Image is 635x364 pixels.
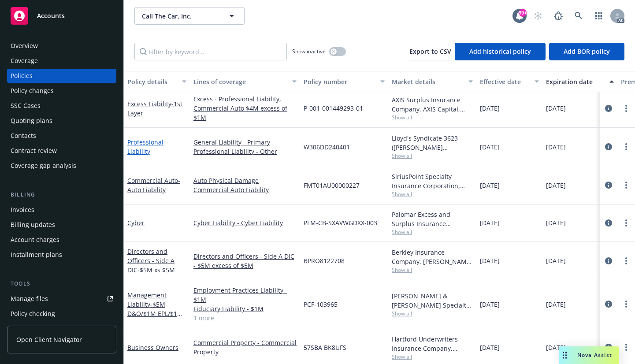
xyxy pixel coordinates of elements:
a: more [621,342,631,353]
span: [DATE] [546,256,566,265]
span: [DATE] [546,300,566,309]
div: Policies [11,69,33,83]
div: AXIS Surplus Insurance Company, AXIS Capital, Amwins [392,95,473,114]
a: Cyber Liability - Cyber Liability [193,218,297,227]
span: Open Client Navigator [16,335,82,344]
span: Show all [392,114,473,121]
a: more [621,103,631,114]
a: Policy changes [7,84,116,98]
div: Coverage gap analysis [11,159,76,173]
a: Invoices [7,203,116,217]
div: Tools [7,279,116,288]
a: Report a Bug [550,7,567,25]
button: Add BOR policy [549,43,624,60]
a: Switch app [590,7,608,25]
button: Add historical policy [455,43,546,60]
button: Call The Car, Inc. [134,7,245,25]
button: Effective date [476,71,542,92]
span: [DATE] [480,104,500,113]
a: Policy checking [7,307,116,321]
a: circleInformation [603,256,614,266]
button: Lines of coverage [190,71,300,92]
a: Accounts [7,4,116,28]
div: SiriusPoint Specialty Insurance Corporation, SiriusPoint, Fairmatic Insurance, Amwins [392,172,473,190]
div: Effective date [480,77,529,86]
div: Overview [11,39,38,53]
div: Palomar Excess and Surplus Insurance Company, [GEOGRAPHIC_DATA] [392,210,473,228]
span: [DATE] [480,343,500,352]
span: Add historical policy [469,47,531,56]
a: Directors and Officers - Side A DIC - $5M excess of $5M [193,252,297,270]
a: Excess - Professional Liability, Commercial Auto $4M excess of $1M [193,94,297,122]
div: Policy checking [11,307,55,321]
a: Employment Practices Liability - $1M [193,286,297,304]
span: PLM-CB-SXAVWGDXX-003 [304,218,377,227]
span: Export to CSV [409,47,451,56]
div: Contacts [11,129,36,143]
div: Berkley Insurance Company, [PERSON_NAME] Corporation [392,248,473,266]
div: Manage files [11,292,48,306]
div: Market details [392,77,463,86]
span: P-001-001449293-01 [304,104,363,113]
div: Billing updates [11,218,55,232]
span: FMT01AU00000227 [304,181,360,190]
span: Show inactive [292,48,326,55]
span: [DATE] [480,218,500,227]
div: Lloyd's Syndicate 3623 ([PERSON_NAME] [PERSON_NAME] Limited), [PERSON_NAME] Group, Amwins [392,134,473,152]
a: Coverage gap analysis [7,159,116,173]
span: Add BOR policy [564,47,610,56]
span: [DATE] [546,218,566,227]
a: Coverage [7,54,116,68]
span: BPRO8122708 [304,256,345,265]
a: Search [570,7,587,25]
a: circleInformation [603,180,614,190]
a: more [621,141,631,152]
a: Contacts [7,129,116,143]
div: Policy details [127,77,177,86]
a: Professional Liability - Other [193,147,297,156]
span: W306DD240401 [304,142,350,152]
a: Commercial Auto [127,176,180,194]
a: Manage files [7,292,116,306]
a: Management Liability [127,291,183,327]
a: circleInformation [603,103,614,114]
div: Drag to move [559,346,570,364]
a: more [621,299,631,309]
div: Expiration date [546,77,604,86]
span: [DATE] [480,181,500,190]
button: Nova Assist [559,346,619,364]
a: Commercial Property - Commercial Property [193,338,297,357]
span: Accounts [37,12,65,19]
div: Coverage [11,54,38,68]
a: Contract review [7,144,116,158]
div: Policy changes [11,84,54,98]
a: Start snowing [529,7,547,25]
a: circleInformation [603,218,614,228]
span: [DATE] [546,142,566,152]
span: Show all [392,310,473,317]
span: 57SBA BK8UFS [304,343,346,352]
a: SSC Cases [7,99,116,113]
a: Fiduciary Liability - $1M [193,304,297,313]
div: Invoices [11,203,34,217]
span: PCF-103965 [304,300,338,309]
a: Business Owners [127,343,178,352]
div: Billing [7,190,116,199]
a: circleInformation [603,141,614,152]
span: - 1st Layer [127,100,182,117]
span: - $5M D&O/$1M EPL/$1M FID [127,300,183,327]
a: 1 more [193,313,297,323]
span: [DATE] [480,256,500,265]
a: Billing updates [7,218,116,232]
a: Policies [7,69,116,83]
div: Policy number [304,77,375,86]
span: Show all [392,190,473,198]
button: Export to CSV [409,43,451,60]
span: Show all [392,152,473,160]
a: Installment plans [7,248,116,262]
span: Show all [392,353,473,360]
div: Contract review [11,144,57,158]
a: Overview [7,39,116,53]
a: more [621,180,631,190]
button: Policy details [124,71,190,92]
